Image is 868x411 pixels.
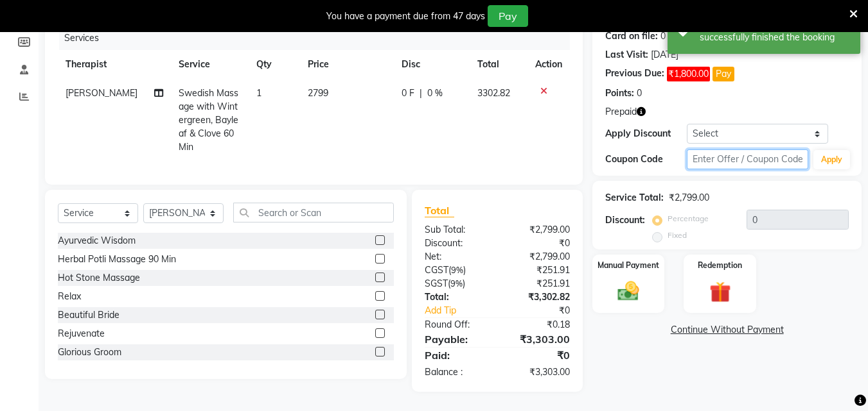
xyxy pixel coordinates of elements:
th: Therapist [58,50,171,79]
div: ₹251.91 [497,264,580,277]
label: Percentage [668,213,709,224]
div: ( ) [415,277,497,290]
div: Coupon Code [605,153,686,166]
div: ₹3,303.00 [497,365,580,379]
div: Ayurvedic Wisdom [58,234,136,247]
div: ₹2,799.00 [669,191,709,205]
div: Beautiful Bride [58,308,120,322]
div: Rejuvenate [58,327,105,340]
div: Points: [605,87,634,100]
div: Herbal Potli Massage 90 Min [58,253,176,266]
div: Last Visit: [605,48,648,62]
div: [DATE] [651,48,678,62]
div: Card on file: [605,29,658,43]
input: Search or Scan [233,203,394,222]
div: 0 [637,87,642,100]
div: ₹0 [497,348,580,363]
th: Action [527,50,570,79]
span: Swedish Massage with Wintergreen, Bayleaf & Clove 60 Min [179,87,238,153]
div: ₹3,302.82 [497,290,580,304]
span: CGST [425,264,448,276]
div: Balance : [415,365,497,379]
th: Price [300,50,394,79]
label: Fixed [668,230,687,241]
div: 0 [660,29,666,43]
a: Add Tip [415,304,511,317]
div: Payable: [415,331,497,347]
th: Disc [394,50,470,79]
button: Pay [488,5,528,27]
div: ₹3,303.00 [497,331,580,347]
span: 3302.82 [477,87,510,99]
button: Apply [813,150,850,169]
span: Prepaid [605,105,637,119]
div: Previous Due: [605,67,664,81]
div: Glorious Groom [58,346,121,359]
label: Redemption [698,260,742,271]
div: Sub Total: [415,223,497,237]
img: _gift.svg [703,279,738,305]
button: Pay [713,67,734,81]
span: SGST [425,278,448,289]
div: ₹2,799.00 [497,223,580,237]
span: 9% [451,265,463,275]
span: 2799 [308,87,328,99]
div: Services [59,26,580,50]
div: Net: [415,250,497,264]
div: Hot Stone Massage [58,271,140,285]
th: Qty [249,50,300,79]
div: Total: [415,290,497,304]
label: Manual Payment [598,260,659,271]
div: You have a payment due from 47 days [326,10,485,23]
span: 0 F [402,87,414,100]
span: | [420,87,422,100]
th: Total [470,50,528,79]
div: Discount: [415,237,497,250]
div: successfully finished the booking [700,31,851,44]
div: ₹0 [497,237,580,250]
span: 0 % [427,87,443,100]
div: Paid: [415,348,497,363]
span: 1 [256,87,261,99]
div: Round Off: [415,318,497,331]
span: [PERSON_NAME] [66,87,137,99]
span: 9% [450,278,463,289]
div: ₹251.91 [497,277,580,290]
span: Total [425,204,454,217]
div: Apply Discount [605,127,686,140]
div: ₹2,799.00 [497,250,580,264]
div: Service Total: [605,191,664,205]
div: Relax [58,290,81,303]
span: ₹1,800.00 [667,67,710,81]
div: ₹0 [511,304,580,317]
th: Service [171,50,249,79]
img: _cash.svg [611,279,646,303]
input: Enter Offer / Coupon Code [687,149,808,169]
div: ₹0.18 [497,318,580,331]
div: ( ) [415,264,497,277]
div: Discount: [605,214,645,227]
a: Continue Without Payment [595,323,859,337]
